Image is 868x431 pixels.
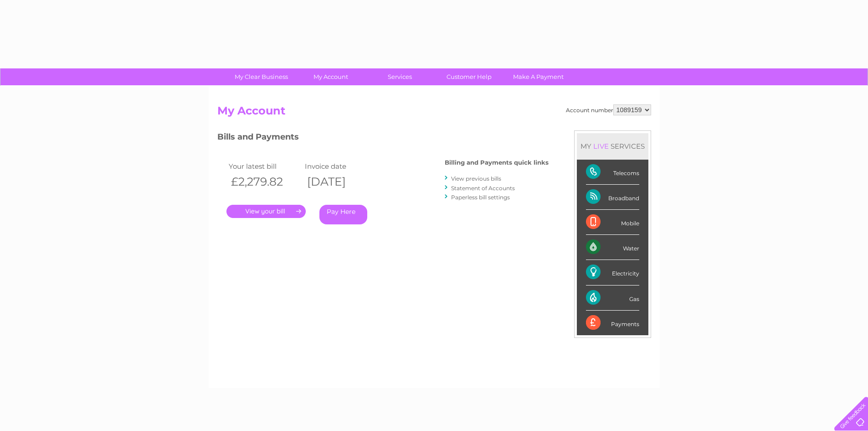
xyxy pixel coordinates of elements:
div: LIVE [591,142,611,151]
h4: Billing and Payments quick links [445,159,549,166]
td: Your latest bill [226,160,303,172]
a: Customer Help [431,68,507,85]
a: Services [362,68,437,85]
div: Account number [566,104,651,115]
div: Electricity [586,260,639,285]
a: My Clear Business [224,68,299,85]
a: . [226,205,306,218]
th: [DATE] [303,172,379,191]
div: MY SERVICES [577,133,648,159]
a: Paperless bill settings [451,194,510,201]
a: View previous bills [451,175,501,182]
th: £2,279.82 [226,172,303,191]
div: Payments [586,311,639,335]
a: My Account [293,68,368,85]
h3: Bills and Payments [217,130,549,146]
div: Mobile [586,210,639,235]
td: Invoice date [303,160,379,172]
div: Telecoms [586,160,639,185]
div: Gas [586,286,639,311]
a: Statement of Accounts [451,185,515,192]
a: Pay Here [319,205,367,224]
div: Water [586,235,639,260]
a: Make A Payment [501,68,576,85]
div: Broadband [586,185,639,210]
h2: My Account [217,104,651,122]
